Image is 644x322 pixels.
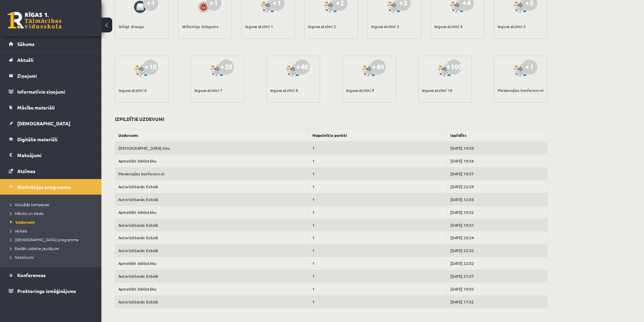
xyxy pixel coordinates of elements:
span: Noteikumi [10,254,34,260]
td: Apmeklēt bibliotēku [115,206,309,219]
div: Ieguva atzīmi 4 [434,15,462,38]
a: Digitālie materiāli [9,131,93,147]
div: Ieguva atzīmi 7 [194,78,222,102]
a: Sākums [9,36,93,52]
div: Ielūgt draugu [119,15,144,38]
td: [DATE] 18:57 [447,167,547,180]
td: [DATE] 22:02 [447,257,547,270]
div: Ieguva atzīmi 9 [346,78,374,102]
a: [DEMOGRAPHIC_DATA] [9,116,93,131]
div: +20 [219,59,234,75]
td: 1 [309,154,447,167]
span: Konferences [17,272,46,278]
a: Informatīvie ziņojumi [9,84,93,99]
div: Pievienojies konferencei [498,78,544,102]
td: [DATE] 10:31 [447,219,547,231]
div: Ieguva atzīmi 3 [371,15,399,38]
td: Autorizēšanās Eskolā [115,193,309,206]
legend: Informatīvie ziņojumi [17,84,93,99]
a: [DEMOGRAPHIC_DATA] programma [10,237,95,243]
legend: Maksājumi [17,147,93,163]
a: Atzīmes [9,163,93,179]
td: [DATE] 20:24 [447,231,547,244]
a: Maksājumi [9,147,93,163]
span: Mācību materiāli [17,104,55,110]
td: 1 [309,206,447,219]
td: Autorizēšanās Eskolā [115,231,309,244]
div: Ieguva atzīmi 6 [119,78,147,102]
a: Proktoringa izmēģinājums [9,283,93,299]
td: [DATE] 17:52 [447,296,547,308]
td: [DATE] 22:33 [447,244,547,257]
a: Aktuālās kampaņas [10,201,95,207]
a: Uzdevumi [10,219,95,225]
td: 1 [309,167,447,180]
div: +1 [522,59,537,75]
td: 1 [309,257,447,270]
legend: Ziņojumi [17,68,93,83]
td: [DATE] 18:05 [447,283,547,296]
td: Pievienojies konferencei [115,167,309,180]
div: Veiksmīgs ielūgums [182,15,219,38]
div: Ieguva atzīmi 5 [498,15,526,38]
div: Ieguva atzīmi 1 [245,15,273,38]
td: Autorizēšanās Eskolā [115,296,309,308]
a: Rīgas 1. Tālmācības vidusskola [7,12,62,29]
div: Ieguva atzīmi 10 [422,78,452,102]
div: Ieguva atzīmi 2 [308,15,336,38]
a: Biežāk uzdotie jautājumi [10,245,95,251]
span: Digitālie materiāli [17,136,57,142]
span: Mācies un ziedo [10,210,44,216]
span: Aktuālās kampaņas [10,202,49,207]
span: [DEMOGRAPHIC_DATA] [17,120,70,126]
a: Motivācijas programma [9,179,93,195]
td: 1 [309,283,447,296]
a: Konferences [9,267,93,283]
span: Proktoringa izmēģinājums [17,288,76,294]
th: Nopelnītie punkti [309,129,447,142]
span: Uzdevumi [10,219,35,225]
a: Ziņojumi [9,68,93,83]
th: Uzdevums [115,129,309,142]
td: Autorizēšanās Eskolā [115,244,309,257]
td: Apmeklēt bibliotēku [115,257,309,270]
td: Apmeklēt bibliotēku [115,283,309,296]
div: +100 [446,59,461,75]
td: 1 [309,180,447,193]
div: +40 [294,59,310,75]
span: Biežāk uzdotie jautājumi [10,246,59,251]
div: +60 [371,59,386,75]
h3: Izpildītie uzdevumi [115,116,164,122]
a: Aktuāli [9,52,93,68]
td: [DATE] 10:32 [447,206,547,219]
th: Izpildīts [447,129,547,142]
span: Sākums [17,41,34,47]
div: +10 [143,59,158,75]
a: Veikals [10,228,95,234]
td: [DATE] 12:05 [447,193,547,206]
td: 1 [309,219,447,231]
span: Motivācijas programma [17,184,71,190]
td: [DATE] 14:38 [447,142,547,154]
a: Mācību materiāli [9,100,93,115]
td: [DATE] 22:29 [447,180,547,193]
td: 1 [309,231,447,244]
td: [DEMOGRAPHIC_DATA] ziņu [115,142,309,154]
span: [DEMOGRAPHIC_DATA] programma [10,237,78,242]
td: [DATE] 18:56 [447,154,547,167]
td: Apmeklēt bibliotēku [115,154,309,167]
a: Mācies un ziedo [10,210,95,216]
td: Autorizēšanās Eskolā [115,270,309,283]
td: 1 [309,193,447,206]
span: Veikals [10,228,27,233]
td: 1 [309,142,447,154]
td: Autorizēšanās Eskolā [115,219,309,231]
td: Autorizēšanās Eskolā [115,180,309,193]
a: Noteikumi [10,254,95,260]
div: Ieguva atzīmi 8 [270,78,298,102]
td: 1 [309,244,447,257]
td: 1 [309,270,447,283]
td: [DATE] 21:57 [447,270,547,283]
td: 1 [309,296,447,308]
span: Aktuāli [17,57,33,63]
